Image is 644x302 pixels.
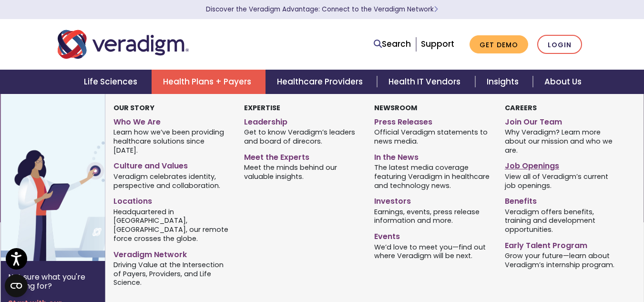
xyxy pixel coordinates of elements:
[377,70,475,94] a: Health IT Vendors
[72,70,152,94] a: Life Sciences
[266,70,377,94] a: Healthcare Providers
[505,171,621,190] span: View all of Veradigm’s current job openings.
[374,114,490,127] a: Press Releases
[374,38,411,51] a: Search
[244,127,360,146] span: Get to know Veradigm’s leaders and board of direcors.
[505,114,621,127] a: Join Our Team
[113,127,229,155] span: Learn how we’ve been providing healthcare solutions since [DATE].
[374,163,490,190] span: The latest media coverage featuring Veradigm in healthcare and technology news.
[374,127,490,146] span: Official Veradigm statements to news media.
[434,5,438,14] span: Learn More
[113,246,229,260] a: Veradigm Network
[505,193,621,207] a: Benefits
[533,70,593,94] a: About Us
[505,207,621,234] span: Veradigm offers benefits, training and development opportunities.
[244,114,360,127] a: Leadership
[113,260,229,287] span: Driving Value at the Intersection of Payers, Providers, and Life Science.
[113,193,229,207] a: Locations
[374,242,490,260] span: We’d love to meet you—find out where Veradigm will be next.
[113,114,229,127] a: Who We Are
[113,207,229,243] span: Headquartered in [GEOGRAPHIC_DATA], [GEOGRAPHIC_DATA], our remote force crosses the globe.
[244,149,360,163] a: Meet the Experts
[113,103,154,113] strong: Our Story
[113,157,229,171] a: Culture and Values
[374,193,490,207] a: Investors
[374,149,490,163] a: In the News
[244,103,280,113] strong: Expertise
[421,38,454,50] a: Support
[244,163,360,181] span: Meet the minds behind our valuable insights.
[113,171,229,190] span: Veradigm celebrates identity, perspective and collaboration.
[505,127,621,155] span: Why Veradigm? Learn more about our mission and who we are.
[470,35,528,54] a: Get Demo
[475,70,533,94] a: Insights
[374,103,417,113] strong: Newsroom
[58,29,189,60] img: Veradigm logo
[374,207,490,225] span: Earnings, events, press release information and more.
[505,103,537,113] strong: Careers
[0,94,154,261] img: Vector image of Veradigm’s Story
[461,233,633,291] iframe: Drift Chat Widget
[537,35,582,54] a: Login
[206,5,438,14] a: Discover the Veradigm Advantage: Connect to the Veradigm NetworkLearn More
[152,70,266,94] a: Health Plans + Payers
[5,274,28,297] button: Open CMP widget
[8,272,98,291] p: Not sure what you're looking for?
[505,157,621,171] a: Job Openings
[374,228,490,242] a: Events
